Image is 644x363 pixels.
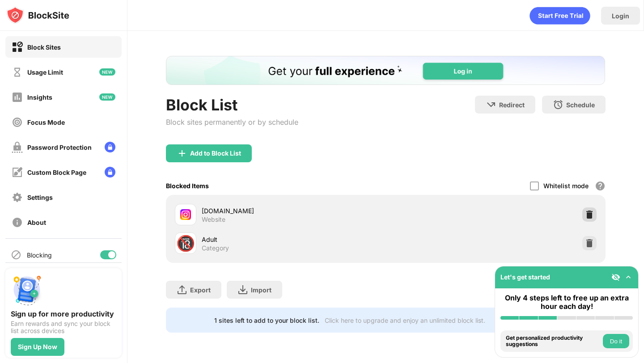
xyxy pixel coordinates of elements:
[105,167,115,177] img: lock-menu.svg
[166,182,209,190] div: Blocked Items
[11,274,43,306] img: push-signup.svg
[12,217,23,228] img: about-off.svg
[27,118,65,126] div: Focus Mode
[27,68,63,76] div: Usage Limit
[251,286,271,294] div: Import
[27,169,86,176] div: Custom Block Page
[166,96,298,114] div: Block List
[11,309,116,318] div: Sign up for more productivity
[12,142,23,153] img: password-protection-off.svg
[543,182,589,190] div: Whitelist mode
[202,206,386,215] div: [DOMAIN_NAME]
[12,167,23,178] img: customize-block-page-off.svg
[190,150,241,157] div: Add to Block List
[624,273,633,282] img: omni-setup-toggle.svg
[530,7,590,25] div: animation
[18,343,57,350] div: Sign Up Now
[12,42,23,53] img: block-on.svg
[99,68,115,76] img: new-icon.svg
[12,92,23,103] img: insights-off.svg
[506,335,601,348] div: Get personalized productivity suggestions
[12,67,23,78] img: time-usage-off.svg
[325,317,485,324] div: Click here to upgrade and enjoy an unlimited block list.
[11,320,116,334] div: Earn rewards and sync your block list across devices
[499,101,525,109] div: Redirect
[166,118,298,127] div: Block sites permanently or by schedule
[214,317,319,324] div: 1 sites left to add to your block list.
[27,144,92,151] div: Password Protection
[500,273,550,281] div: Let's get started
[27,43,61,51] div: Block Sites
[11,249,21,260] img: blocking-icon.svg
[176,234,195,253] div: 🔞
[99,93,115,101] img: new-icon.svg
[202,235,386,244] div: Adult
[27,194,53,201] div: Settings
[603,334,629,348] button: Do it
[27,93,52,101] div: Insights
[12,192,23,203] img: settings-off.svg
[611,273,620,282] img: eye-not-visible.svg
[6,6,69,24] img: logo-blocksite.svg
[190,286,211,294] div: Export
[166,56,605,85] iframe: Banner
[202,244,229,252] div: Category
[500,294,633,311] div: Only 4 steps left to free up an extra hour each day!
[105,142,115,152] img: lock-menu.svg
[27,251,52,259] div: Blocking
[566,101,595,109] div: Schedule
[202,215,225,224] div: Website
[612,12,629,20] div: Login
[27,219,46,226] div: About
[180,209,191,220] img: favicons
[12,117,23,128] img: focus-off.svg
